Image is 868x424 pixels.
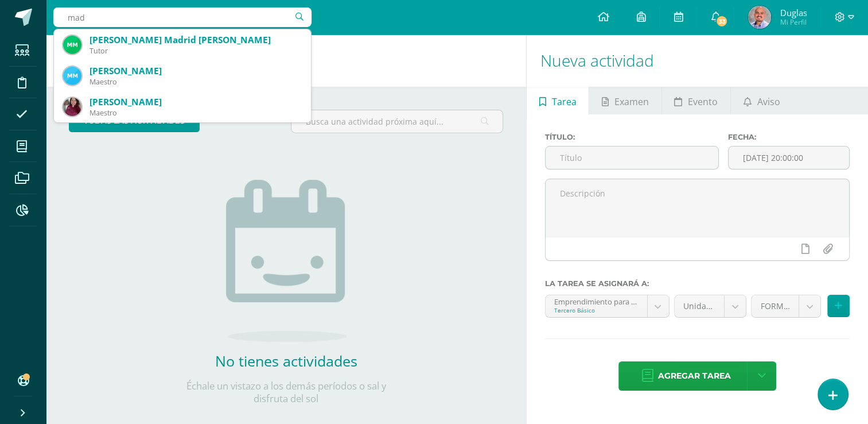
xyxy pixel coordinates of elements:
[546,295,668,317] a: Emprendimiento para la Productividad y Robótica 'A'Tercero Básico
[780,7,807,18] span: Duglas
[63,67,81,85] img: 450b63177762c0b26c8537a4df275e60.png
[291,110,503,133] input: Busca una actividad próxima aquí...
[89,34,302,46] div: [PERSON_NAME] Madrid [PERSON_NAME]
[752,295,820,317] a: FORMATIVO (60.0%)
[662,87,730,114] a: Evento
[728,133,850,141] label: Fecha:
[89,96,302,108] div: [PERSON_NAME]
[731,87,792,114] a: Aviso
[688,88,718,115] span: Evento
[89,108,302,118] div: Maestro
[172,380,401,405] p: Échale un vistazo a los demás períodos o sal y disfruta del sol
[554,295,638,306] div: Emprendimiento para la Productividad y Robótica 'A'
[545,279,850,288] label: La tarea se asignará a:
[552,88,577,115] span: Tarea
[527,87,589,114] a: Tarea
[675,295,746,317] a: Unidad 4
[589,87,661,114] a: Examen
[226,180,347,342] img: no_activities.png
[614,88,649,115] span: Examen
[715,15,728,28] span: 33
[545,133,719,141] label: Título:
[89,65,302,77] div: [PERSON_NAME]
[554,306,638,314] div: Tercero Básico
[63,98,81,116] img: dfa675ca7fe0e417834ddaa65a9f7a1c.png
[683,295,716,317] span: Unidad 4
[89,46,302,56] div: Tutor
[53,7,312,27] input: Busca un usuario...
[748,6,771,29] img: 303f0dfdc36eeea024f29b2ae9d0f183.png
[546,147,718,169] input: Título
[540,34,854,87] h1: Nueva actividad
[780,17,807,27] span: Mi Perfil
[760,295,790,317] span: FORMATIVO (60.0%)
[729,147,849,169] input: Fecha de entrega
[63,36,81,54] img: 68dc0e229fcc792ce463ba1384380a1b.png
[658,362,731,390] span: Agregar tarea
[172,351,401,371] h2: No tienes actividades
[757,88,780,115] span: Aviso
[89,77,302,87] div: Maestro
